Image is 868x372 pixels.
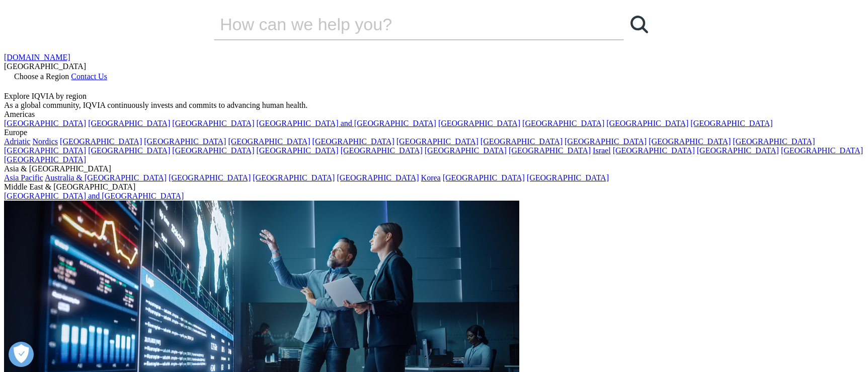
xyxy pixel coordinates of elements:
[256,146,338,155] a: [GEOGRAPHIC_DATA]
[443,173,525,182] a: [GEOGRAPHIC_DATA]
[32,137,58,146] a: Nordics
[88,146,170,155] a: [GEOGRAPHIC_DATA]
[4,110,864,119] div: Americas
[4,192,184,200] a: [GEOGRAPHIC_DATA] and [GEOGRAPHIC_DATA]
[613,146,695,155] a: [GEOGRAPHIC_DATA]
[341,146,423,155] a: [GEOGRAPHIC_DATA]
[71,72,107,81] a: Contact Us
[4,182,864,192] div: Middle East & [GEOGRAPHIC_DATA]
[4,119,86,128] a: [GEOGRAPHIC_DATA]
[481,137,563,146] a: [GEOGRAPHIC_DATA]
[781,146,863,155] a: [GEOGRAPHIC_DATA]
[509,146,591,155] a: [GEOGRAPHIC_DATA]
[4,164,864,173] div: Asia & [GEOGRAPHIC_DATA]
[4,62,864,71] div: [GEOGRAPHIC_DATA]
[228,137,310,146] a: [GEOGRAPHIC_DATA]
[45,173,167,182] a: Australia & [GEOGRAPHIC_DATA]
[9,342,34,367] button: Open Preferences
[14,72,69,81] span: Choose a Region
[214,9,595,39] input: Search
[425,146,507,155] a: [GEOGRAPHIC_DATA]
[438,119,520,128] a: [GEOGRAPHIC_DATA]
[649,137,731,146] a: [GEOGRAPHIC_DATA]
[337,173,419,182] a: [GEOGRAPHIC_DATA]
[630,16,648,33] svg: Search
[4,173,43,182] a: Asia Pacific
[527,173,609,182] a: [GEOGRAPHIC_DATA]
[606,119,688,128] a: [GEOGRAPHIC_DATA]
[60,137,142,146] a: [GEOGRAPHIC_DATA]
[169,173,251,182] a: [GEOGRAPHIC_DATA]
[690,119,772,128] a: [GEOGRAPHIC_DATA]
[4,101,864,110] div: As a global community, IQVIA continuously invests and commits to advancing human health.
[4,53,70,61] a: [DOMAIN_NAME]
[565,137,647,146] a: [GEOGRAPHIC_DATA]
[144,137,226,146] a: [GEOGRAPHIC_DATA]
[697,146,779,155] a: [GEOGRAPHIC_DATA]
[4,128,864,137] div: Europe
[4,155,86,164] a: [GEOGRAPHIC_DATA]
[624,9,654,39] a: Search
[172,119,254,128] a: [GEOGRAPHIC_DATA]
[88,119,170,128] a: [GEOGRAPHIC_DATA]
[312,137,394,146] a: [GEOGRAPHIC_DATA]
[4,146,86,155] a: [GEOGRAPHIC_DATA]
[397,137,479,146] a: [GEOGRAPHIC_DATA]
[256,119,436,128] a: [GEOGRAPHIC_DATA] and [GEOGRAPHIC_DATA]
[421,173,441,182] a: Korea
[593,146,611,155] a: Israel
[172,146,254,155] a: [GEOGRAPHIC_DATA]
[4,92,864,101] div: Explore IQVIA by region
[522,119,604,128] a: [GEOGRAPHIC_DATA]
[4,137,30,146] a: Adriatic
[733,137,815,146] a: [GEOGRAPHIC_DATA]
[253,173,335,182] a: [GEOGRAPHIC_DATA]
